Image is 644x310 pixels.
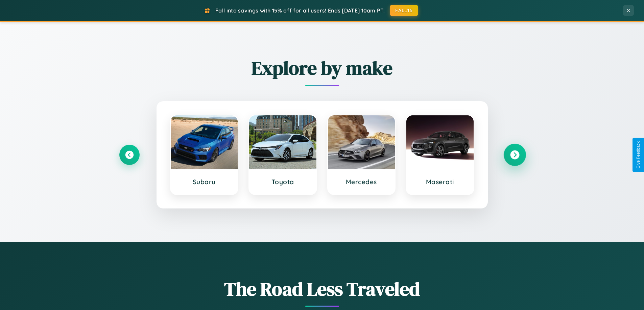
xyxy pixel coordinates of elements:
[256,178,310,186] h3: Toyota
[177,178,231,186] h3: Subaru
[119,276,525,302] h1: The Road Less Traveled
[119,55,525,81] h2: Explore by make
[390,5,418,16] button: FALL15
[335,178,388,186] h3: Mercedes
[413,178,467,186] h3: Maserati
[636,141,641,169] div: Give Feedback
[215,7,385,14] span: Fall into savings with 15% off for all users! Ends [DATE] 10am PT.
